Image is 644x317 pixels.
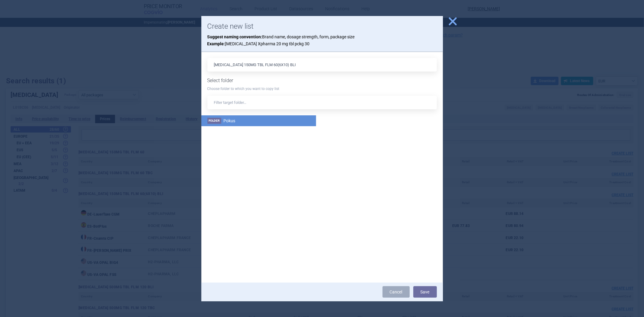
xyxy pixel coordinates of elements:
[207,34,262,39] strong: Suggest naming convention:
[207,22,437,31] h1: Create new list
[383,286,410,298] a: Cancel
[224,118,235,123] span: Pokus
[207,41,225,46] strong: Example:
[207,118,221,124] span: Folder
[413,286,437,298] button: Save
[207,78,437,83] h1: Select folder
[207,58,437,72] input: List name
[207,86,437,91] p: Choose folder to which you want to copy list
[207,34,437,47] p: Brand name, dosage strength, form, package size [MEDICAL_DATA] Xpharma 20 mg tbl pckg 30
[207,96,437,109] input: Filter target folder…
